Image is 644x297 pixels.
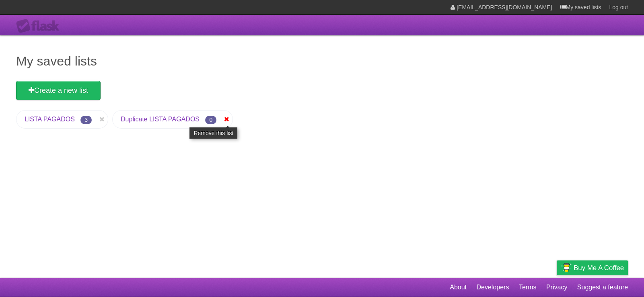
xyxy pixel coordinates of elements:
span: 0 [205,116,216,124]
a: LISTA PAGADOS [25,116,75,123]
div: Flask [16,19,64,33]
a: Suggest a feature [577,280,628,295]
a: Duplicate LISTA PAGADOS [121,116,200,123]
a: Privacy [546,280,567,295]
a: Developers [476,280,509,295]
img: Buy me a coffee [561,261,572,274]
a: Buy me a coffee [557,260,628,275]
h1: My saved lists [16,51,628,71]
a: Create a new list [16,81,101,100]
span: Buy me a coffee [574,261,624,275]
a: Terms [519,280,537,295]
a: About [450,280,467,295]
span: 3 [80,116,92,124]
